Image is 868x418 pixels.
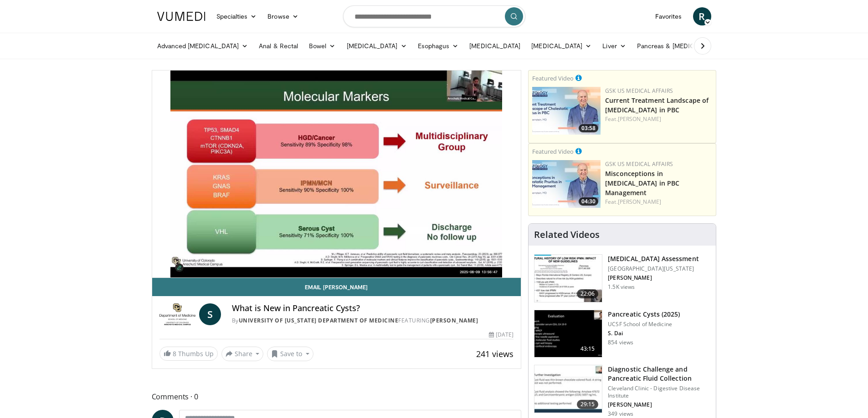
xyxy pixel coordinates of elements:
div: [DATE] [489,331,514,339]
span: 43:15 [577,344,599,353]
a: Pancreas & [MEDICAL_DATA] [632,37,738,55]
p: UCSF School of Medicine [608,321,680,328]
h4: Related Videos [534,229,600,240]
span: Comments 0 [152,391,522,403]
a: Specialties [211,7,262,25]
a: University of [US_STATE] Department of Medicine [239,317,399,324]
span: 22:06 [577,289,599,298]
a: Current Treatment Landscape of [MEDICAL_DATA] in PBC [605,96,709,114]
a: Esophagus [412,37,464,55]
input: Search topics, interventions [343,5,525,27]
a: Anal & Rectal [253,37,303,55]
a: 43:15 Pancreatic Cysts (2025) UCSF School of Medicine S. Dai 854 views [534,310,710,358]
div: Feat. [605,198,712,206]
img: f2de704e-e447-4d57-80c9-833d99ae96b1.150x105_q85_crop-smart_upscale.jpg [534,255,602,302]
a: 29:15 Diagnostic Challenge and Pancreatic Fluid Collection Cleveland Clinic - Digestive Disease I... [534,365,710,418]
small: Featured Video [532,74,574,82]
p: 854 views [608,339,633,346]
a: [MEDICAL_DATA] [464,37,526,55]
button: Save to [267,347,313,361]
div: Feat. [605,115,712,123]
a: Liver [597,37,631,55]
a: 8 Thumbs Up [159,347,218,361]
a: Misconceptions in [MEDICAL_DATA] in PBC Management [605,169,679,197]
a: GSK US Medical Affairs [605,87,673,95]
p: 349 views [608,410,633,418]
video-js: Video Player [152,71,521,278]
a: Email [PERSON_NAME] [152,278,521,296]
span: 8 [173,349,176,358]
h4: What is New in Pancreatic Cysts? [232,303,514,313]
span: 04:30 [579,197,598,206]
span: 29:15 [577,400,599,409]
a: Advanced [MEDICAL_DATA] [152,37,254,55]
span: 241 views [476,348,514,359]
img: 80648b2f-fef7-42cf-9147-40ea3e731334.jpg.150x105_q85_crop-smart_upscale.jpg [532,87,601,135]
a: GSK US Medical Affairs [605,160,673,168]
button: Share [221,347,264,361]
img: aa8aa058-1558-4842-8c0c-0d4d7a40e65d.jpg.150x105_q85_crop-smart_upscale.jpg [532,160,601,208]
p: [PERSON_NAME] [608,401,710,408]
a: S [199,303,221,325]
small: Featured Video [532,147,574,156]
a: [PERSON_NAME] [618,198,661,206]
div: By FEATURING [232,317,514,325]
span: 03:58 [579,124,598,132]
a: [MEDICAL_DATA] [341,37,412,55]
a: 04:30 [532,160,601,208]
img: University of Colorado Department of Medicine [159,303,195,325]
p: Cleveland Clinic - Digestive Disease Institute [608,385,710,399]
a: R [693,7,711,25]
img: 7a1cb544-669a-4e07-9a7a-1466b74f52a8.150x105_q85_crop-smart_upscale.jpg [534,365,602,413]
a: Bowel [303,37,341,55]
p: [PERSON_NAME] [608,274,699,282]
h3: [MEDICAL_DATA] Assessment [608,254,699,263]
a: Favorites [650,7,688,25]
p: 1.5K views [608,283,635,291]
p: S. Dai [608,330,680,337]
a: [MEDICAL_DATA] [526,37,597,55]
a: 03:58 [532,87,601,135]
a: Browse [262,7,304,25]
p: [GEOGRAPHIC_DATA][US_STATE] [608,265,699,272]
h3: Diagnostic Challenge and Pancreatic Fluid Collection [608,365,710,383]
a: [PERSON_NAME] [618,115,661,123]
a: 22:06 [MEDICAL_DATA] Assessment [GEOGRAPHIC_DATA][US_STATE] [PERSON_NAME] 1.5K views [534,254,710,302]
a: [PERSON_NAME] [430,317,478,324]
h3: Pancreatic Cysts (2025) [608,310,680,319]
img: VuMedi Logo [157,12,205,21]
img: 2a8c82cf-33b7-4529-b50b-997bf1bf28ed.150x105_q85_crop-smart_upscale.jpg [534,310,602,358]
